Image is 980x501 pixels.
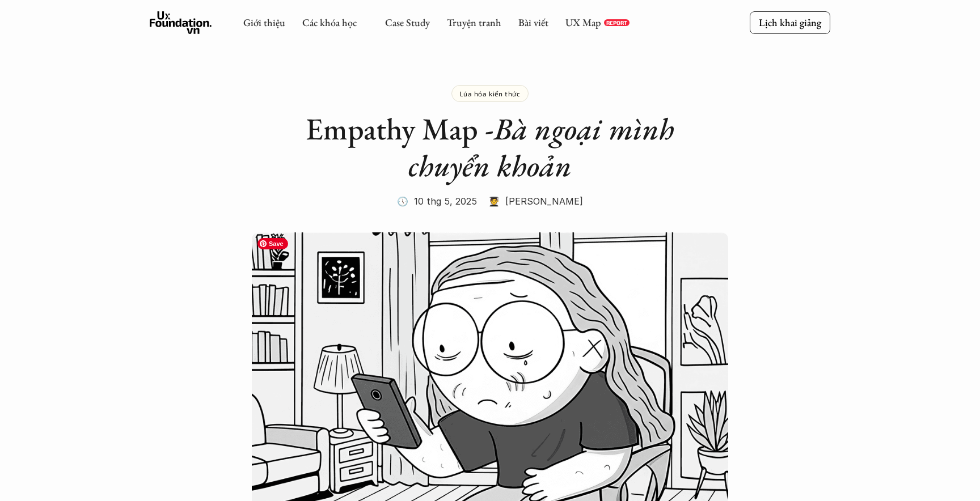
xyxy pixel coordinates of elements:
a: Case Study [385,16,430,29]
a: Lịch khai giảng [750,11,830,33]
a: Truyện tranh [447,16,501,29]
em: Bà ngoại mình chuyển khoản [408,109,681,185]
p: REPORT [606,19,627,26]
a: Bài viết [518,16,548,29]
h1: Empathy Map - [263,111,717,184]
p: Lịch khai giảng [759,16,821,29]
a: Giới thiệu [243,16,285,29]
p: 🕔 10 thg 5, 2025 [397,193,477,210]
a: REPORT [604,19,630,26]
a: Các khóa học [302,16,357,29]
span: Save [257,238,288,249]
a: UX Map [565,16,601,29]
p: Lúa hóa kiến thức [459,90,520,97]
p: 🧑‍🎓 [PERSON_NAME] [488,193,583,210]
